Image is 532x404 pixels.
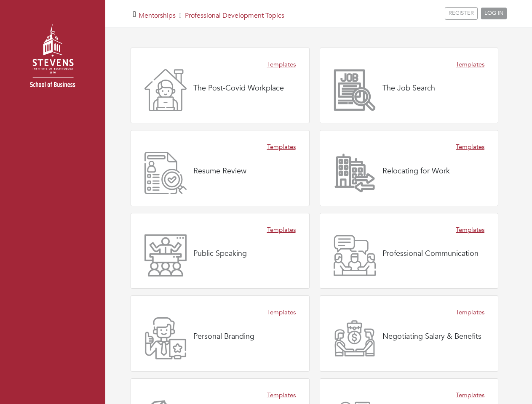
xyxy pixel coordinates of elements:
h4: The Job Search [382,84,435,93]
h4: Negotiating Salary & Benefits [382,332,481,341]
a: REGISTER [445,7,478,20]
a: Templates [267,308,296,317]
img: stevens_logo.png [8,15,97,103]
a: Templates [267,60,296,69]
a: Templates [267,225,296,235]
h4: Resume Review [193,167,246,176]
a: Templates [456,308,484,317]
a: Templates [267,391,296,400]
h4: Relocating for Work [382,167,450,176]
a: LOG IN [481,8,507,19]
a: Templates [456,225,484,235]
a: Templates [456,391,484,400]
a: Mentorships [139,11,176,20]
a: Templates [456,142,484,152]
h4: Personal Branding [193,332,254,341]
h4: Public Speaking [193,249,247,258]
a: Professional Development Topics [185,11,284,20]
h4: Professional Communication [382,249,479,258]
a: Templates [267,142,296,152]
h4: The Post-Covid Workplace [193,84,284,93]
a: Templates [456,60,484,69]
